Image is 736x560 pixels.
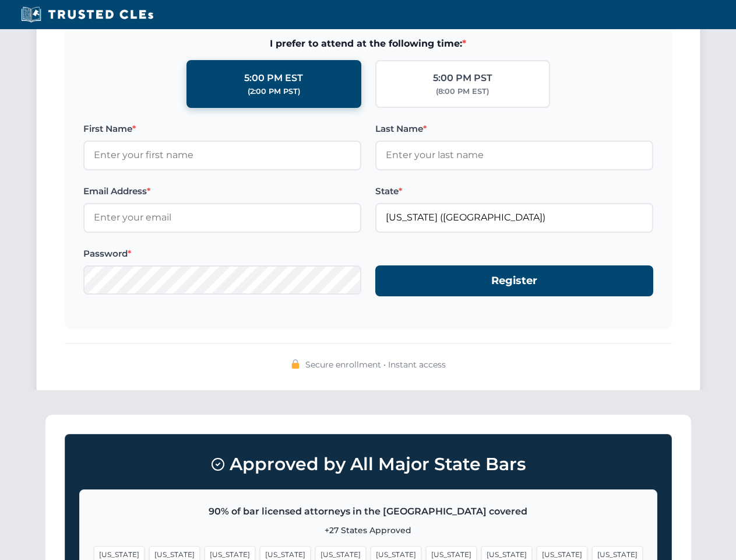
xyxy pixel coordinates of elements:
[433,71,492,86] div: 5:00 PM PST
[375,265,653,296] button: Register
[94,524,643,537] p: +27 States Approved
[79,449,657,480] h3: Approved by All Major State Bars
[17,6,157,23] img: Trusted CLEs
[83,36,653,51] span: I prefer to attend at the following time:
[83,203,361,232] input: Enter your email
[375,141,653,170] input: Enter your last name
[436,86,489,97] div: (8:00 PM EST)
[244,71,303,86] div: 5:00 PM EST
[248,86,300,97] div: (2:00 PM PST)
[375,122,653,136] label: Last Name
[94,504,643,519] p: 90% of bar licensed attorneys in the [GEOGRAPHIC_DATA] covered
[83,122,361,136] label: First Name
[83,184,361,198] label: Email Address
[291,359,300,369] img: 🔒
[375,203,653,232] input: Florida (FL)
[375,184,653,198] label: State
[305,358,446,371] span: Secure enrollment • Instant access
[83,247,361,261] label: Password
[83,141,361,170] input: Enter your first name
